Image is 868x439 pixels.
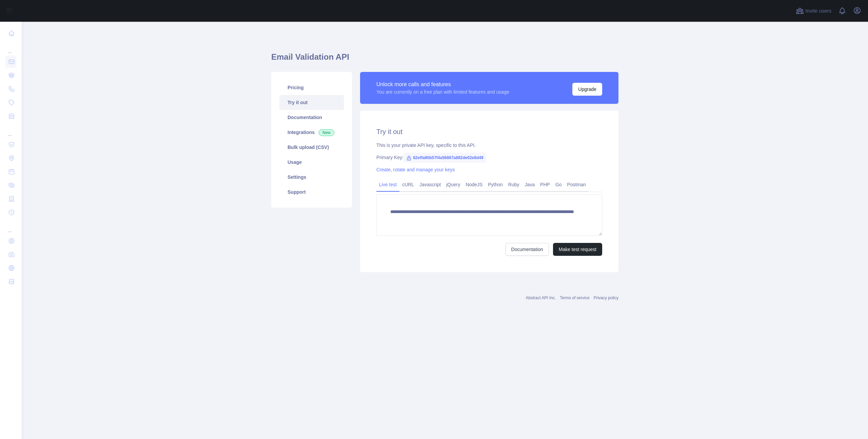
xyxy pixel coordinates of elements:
a: Documentation [506,243,549,256]
span: 62effa90b57f4a56867a882de02e8d49 [403,153,486,163]
button: Make test request [553,243,602,256]
div: You are currently on a free plan with limited features and usage [376,89,509,95]
div: Unlock more calls and features [376,80,509,89]
button: Upgrade [572,83,602,96]
a: Postman [565,179,589,190]
a: Support [279,185,344,199]
a: Abstract API Inc. [526,295,556,300]
div: Primary Key: [376,154,602,161]
a: Create, rotate and manage your keys [376,167,455,172]
a: Javascript [417,179,443,190]
h2: Try it out [376,127,602,136]
a: Python [485,179,506,190]
a: PHP [537,179,553,190]
a: cURL [399,179,417,190]
a: Go [553,179,565,190]
button: Invite users [794,5,833,16]
a: Integrations New [279,125,344,140]
h1: Email Validation API [271,52,618,68]
a: Documentation [279,110,344,125]
a: Terms of service [560,295,589,300]
a: Settings [279,170,344,185]
span: Invite users [805,7,831,15]
div: ... [5,220,16,233]
a: jQuery [443,179,463,190]
span: New [319,129,334,136]
a: Ruby [506,179,522,190]
a: NodeJS [463,179,485,190]
a: Bulk upload (CSV) [279,140,344,155]
div: ... [5,41,16,54]
a: Live test [376,179,399,190]
a: Try it out [279,95,344,110]
a: Privacy policy [594,295,618,300]
a: Usage [279,155,344,170]
div: This is your private API key, specific to this API. [376,142,602,149]
div: ... [5,123,16,137]
a: Java [522,179,538,190]
a: Pricing [279,80,344,95]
